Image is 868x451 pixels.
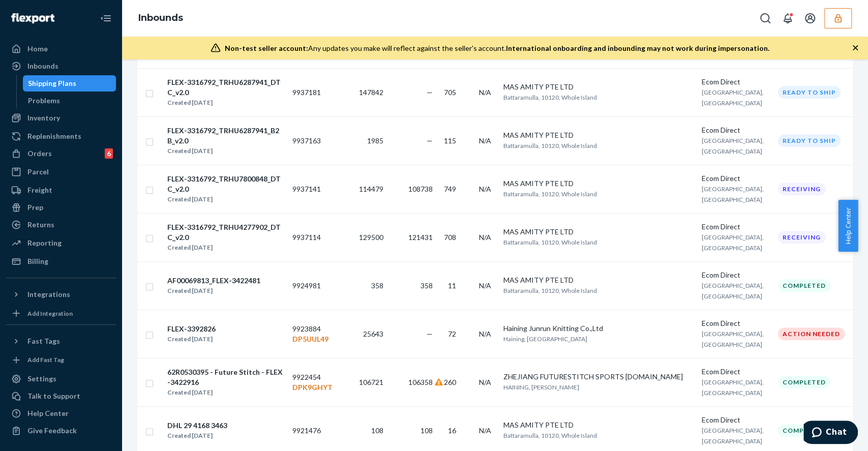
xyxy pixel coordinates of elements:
span: N/A [479,233,491,242]
div: Created [DATE] [167,431,227,441]
span: 708 [444,233,456,242]
span: N/A [479,378,491,386]
td: 9937181 [288,68,337,116]
span: Help Center [838,200,858,252]
span: [GEOGRAPHIC_DATA], [GEOGRAPHIC_DATA] [702,185,764,203]
span: Battaramulla, 10120, Whole Island [503,94,597,101]
div: Inbounds [27,61,58,71]
a: Orders6 [6,145,116,162]
span: [GEOGRAPHIC_DATA], [GEOGRAPHIC_DATA] [702,427,764,445]
span: 106358 [408,378,433,386]
div: Created [DATE] [167,98,284,108]
span: 121431 [408,233,433,242]
td: 9937141 [288,165,337,213]
span: 108738 [408,185,433,193]
div: Returns [27,220,54,230]
button: Fast Tags [6,333,116,349]
div: Parcel [27,167,49,177]
button: Open Search Box [755,8,775,28]
div: Integrations [27,289,70,299]
div: Completed [778,279,830,292]
span: Haining, [GEOGRAPHIC_DATA] [503,335,587,343]
div: MAS AMITY PTE LTD [503,130,694,140]
div: Receiving [778,231,825,244]
span: [GEOGRAPHIC_DATA], [GEOGRAPHIC_DATA] [702,282,764,300]
span: 25643 [363,329,383,338]
button: Open account menu [800,8,820,28]
div: Created [DATE] [167,194,284,204]
a: Inbounds [6,58,116,74]
span: 108 [371,426,383,435]
div: Ecom Direct [702,77,770,87]
span: HAINING, [PERSON_NAME] [503,383,579,391]
div: Talk to Support [27,391,80,401]
div: Created [DATE] [167,243,284,253]
a: Settings [6,371,116,387]
div: Billing [27,256,48,266]
div: FLEX-3316792_TRHU4277902_DTC_v2.0 [167,222,284,243]
a: Reporting [6,235,116,251]
span: N/A [479,329,491,338]
div: DHL 29 4168 3463 [167,420,227,431]
span: Battaramulla, 10120, Whole Island [503,142,597,149]
div: FLEX-3316792_TRHU7800848_DTC_v2.0 [167,174,284,194]
div: AF00069813_FLEX-3422481 [167,276,260,286]
span: [GEOGRAPHIC_DATA], [GEOGRAPHIC_DATA] [702,137,764,155]
span: International onboarding and inbounding may not work during impersonation. [506,44,769,52]
td: 9937114 [288,213,337,261]
td: 9923884 [288,310,337,358]
a: Inventory [6,110,116,126]
div: Ecom Direct [702,173,770,184]
span: Battaramulla, 10120, Whole Island [503,190,597,198]
div: Any updates you make will reflect against the seller's account. [225,43,769,53]
img: Flexport logo [11,13,54,23]
a: Billing [6,253,116,269]
span: — [427,88,433,97]
div: Prep [27,202,43,213]
a: Help Center [6,405,116,422]
span: 11 [448,281,456,290]
div: Created [DATE] [167,387,284,398]
span: N/A [479,136,491,145]
div: Help Center [27,408,69,418]
div: Fast Tags [27,336,60,346]
span: 106721 [359,378,383,386]
iframe: Opens a widget where you can chat to one of our agents [803,420,858,446]
span: Battaramulla, 10120, Whole Island [503,238,597,246]
span: Non-test seller account: [225,44,308,52]
button: Talk to Support [6,388,116,404]
div: FLEX-3316792_TRHU6287941_DTC_v2.0 [167,77,284,98]
div: Add Fast Tag [27,355,64,364]
span: 108 [421,426,433,435]
div: MAS AMITY PTE LTD [503,420,694,430]
div: FLEX-3316792_TRHU6287941_B2B_v2.0 [167,126,284,146]
span: [GEOGRAPHIC_DATA], [GEOGRAPHIC_DATA] [702,233,764,252]
a: Replenishments [6,128,116,144]
div: MAS AMITY PTE LTD [503,82,694,92]
span: — [427,136,433,145]
div: 62R0530395 - Future Stitch - FLEX-3422916 [167,367,284,387]
a: Problems [23,93,116,109]
div: FLEX-3392826 [167,324,216,334]
div: Created [DATE] [167,146,284,156]
a: Shipping Plans [23,75,116,92]
p: DP5UUL49 [292,334,333,344]
a: Freight [6,182,116,198]
div: Problems [28,96,60,106]
div: Created [DATE] [167,334,216,344]
div: Created [DATE] [167,286,260,296]
a: Prep [6,199,116,216]
button: Integrations [6,286,116,303]
button: Open notifications [777,8,798,28]
div: MAS AMITY PTE LTD [503,275,694,285]
button: Give Feedback [6,423,116,439]
span: — [427,329,433,338]
div: Orders [27,148,52,159]
span: 129500 [359,233,383,242]
span: N/A [479,426,491,435]
div: MAS AMITY PTE LTD [503,178,694,189]
span: 358 [421,281,433,290]
span: 260 [444,378,456,386]
span: 147842 [359,88,383,97]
